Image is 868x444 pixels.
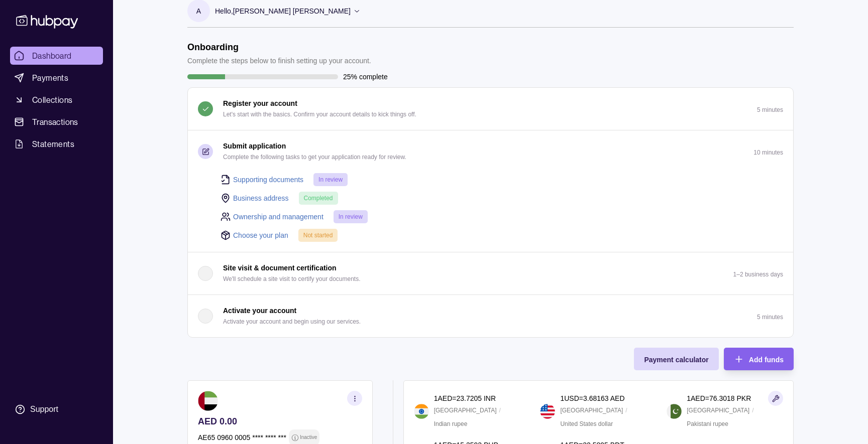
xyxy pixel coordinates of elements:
button: Payment calculator [634,348,718,370]
a: Choose your plan [233,230,288,241]
span: Completed [304,195,333,202]
img: pk [667,404,682,419]
span: In review [339,213,363,220]
a: Statements [10,135,103,153]
p: Inactive [300,432,317,443]
p: Site visit & document certification [223,262,337,273]
h1: Onboarding [187,42,371,53]
button: Add funds [724,348,794,370]
p: [GEOGRAPHIC_DATA] [434,405,497,416]
span: Payments [32,72,68,84]
p: / [625,405,627,416]
p: 1 USD = 3.68163 AED [560,393,624,404]
span: Transactions [32,116,78,128]
span: Payment calculator [644,356,708,364]
p: Complete the steps below to finish setting up your account. [187,55,371,66]
span: Statements [32,138,74,150]
button: Register your account Let's start with the basics. Confirm your account details to kick things of... [188,88,793,130]
p: We'll schedule a site visit to certify your documents. [223,273,361,284]
p: / [499,405,501,416]
p: 10 minutes [753,149,783,156]
p: 1 AED = 76.3018 PKR [687,393,751,404]
img: in [414,404,429,419]
span: Add funds [749,356,784,364]
p: United States dollar [560,418,613,429]
button: Site visit & document certification We'll schedule a site visit to certify your documents.1–2 bus... [188,252,793,294]
p: 1 AED = 23.7205 INR [434,393,496,404]
span: Dashboard [32,50,72,62]
p: Submit application [223,140,286,152]
p: A [196,6,201,17]
p: 5 minutes [757,314,783,321]
img: ae [198,391,218,411]
a: Supporting documents [233,174,303,185]
p: Let's start with the basics. Confirm your account details to kick things off. [223,109,416,120]
span: Collections [32,94,72,106]
a: Transactions [10,113,103,131]
p: 1–2 business days [733,271,783,278]
div: Submit application Complete the following tasks to get your application ready for review.10 minutes [188,173,793,252]
button: Submit application Complete the following tasks to get your application ready for review.10 minutes [188,130,793,173]
p: Activate your account and begin using our services. [223,316,361,327]
img: us [540,404,555,419]
div: Support [30,404,58,415]
p: / [752,405,753,416]
a: Collections [10,91,103,109]
p: Complete the following tasks to get your application ready for review. [223,152,406,163]
a: Ownership and management [233,211,323,222]
button: Activate your account Activate your account and begin using our services.5 minutes [188,295,793,337]
p: Indian rupee [434,418,468,429]
a: Support [10,399,103,420]
a: Payments [10,69,103,87]
a: Dashboard [10,47,103,65]
p: 5 minutes [757,106,783,113]
span: In review [318,176,343,183]
a: Business address [233,193,289,204]
p: AED 0.00 [198,416,362,427]
p: Activate your account [223,305,296,316]
p: Hello, [PERSON_NAME] [PERSON_NAME] [215,6,351,17]
span: Not started [303,232,333,239]
p: [GEOGRAPHIC_DATA] [687,405,749,416]
p: 25% complete [343,71,388,82]
p: [GEOGRAPHIC_DATA] [560,405,623,416]
p: Pakistani rupee [687,418,728,429]
p: Register your account [223,98,297,109]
